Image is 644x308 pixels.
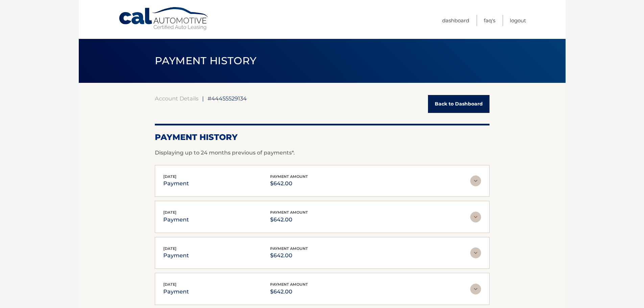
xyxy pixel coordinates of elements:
img: accordion-rest.svg [470,247,481,258]
a: Logout [510,15,526,26]
img: accordion-rest.svg [470,212,481,222]
span: payment amount [270,282,308,287]
span: [DATE] [163,210,176,215]
span: | [202,95,204,102]
p: $642.00 [270,251,308,260]
span: PAYMENT HISTORY [155,54,257,67]
span: payment amount [270,210,308,215]
span: payment amount [270,174,308,179]
span: [DATE] [163,282,176,287]
p: payment [163,179,189,188]
p: payment [163,287,189,297]
span: #44455529134 [208,95,247,102]
p: Displaying up to 24 months previous of payments*. [155,149,490,157]
img: accordion-rest.svg [470,284,481,294]
img: accordion-rest.svg [470,175,481,186]
a: FAQ's [484,15,495,26]
p: $642.00 [270,179,308,188]
a: Cal Automotive [118,7,210,31]
span: [DATE] [163,246,176,251]
a: Dashboard [442,15,469,26]
p: payment [163,251,189,260]
a: Account Details [155,95,198,102]
p: $642.00 [270,215,308,224]
p: $642.00 [270,287,308,297]
a: Back to Dashboard [428,95,490,113]
span: [DATE] [163,174,176,179]
span: payment amount [270,246,308,251]
p: payment [163,215,189,224]
h2: Payment History [155,132,490,142]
